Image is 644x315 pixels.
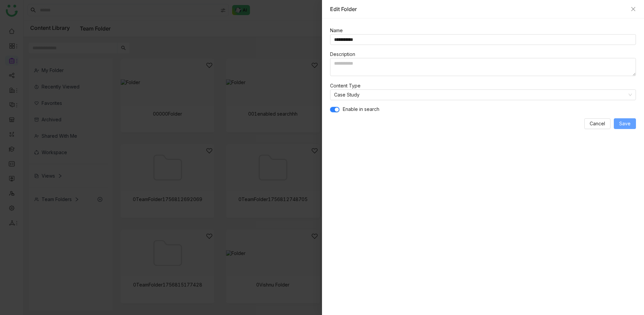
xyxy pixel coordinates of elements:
[330,82,364,89] label: Content Type
[614,118,636,129] button: Save
[343,106,379,113] span: Enable in search
[330,27,346,34] label: Name
[584,118,610,129] button: Cancel
[330,51,359,58] label: Description
[590,120,605,127] span: Cancel
[619,120,631,127] span: Save
[330,5,627,13] div: Edit Folder
[334,90,632,100] nz-select-item: Case Study
[631,6,636,12] button: Close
